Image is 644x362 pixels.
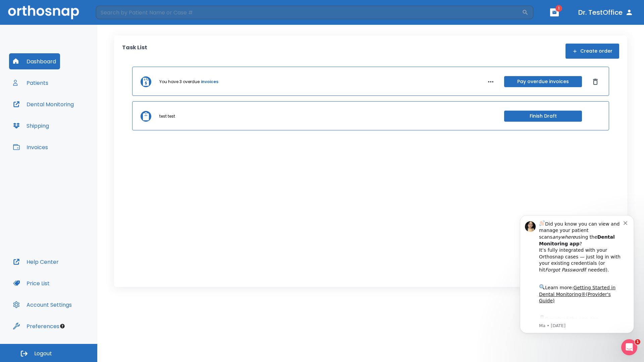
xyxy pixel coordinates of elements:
[34,350,52,357] span: Logout
[9,118,53,134] button: Shipping
[504,76,582,87] button: Pay overdue invoices
[159,79,200,85] p: You have 3 overdue
[59,323,65,329] div: Tooltip anchor
[510,207,644,359] iframe: Intercom notifications message
[576,6,636,18] button: Dr. TestOffice
[9,297,76,313] button: Account Settings
[555,5,562,12] span: 1
[504,111,582,122] button: Finish Draft
[590,76,601,87] button: Dismiss
[159,113,175,119] p: test test
[9,53,60,69] button: Dashboard
[566,44,619,59] button: Create order
[9,75,52,91] button: Patients
[96,6,522,19] input: Search by Patient Name or Case #
[8,5,79,19] img: Orthosnap
[621,339,637,355] iframe: Intercom live chat
[9,139,52,155] button: Invoices
[9,254,63,270] button: Help Center
[201,79,218,85] a: invoices
[9,275,54,291] button: Price List
[9,318,63,334] button: Preferences
[122,44,147,59] p: Task List
[635,339,640,345] span: 1
[9,96,78,112] button: Dental Monitoring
